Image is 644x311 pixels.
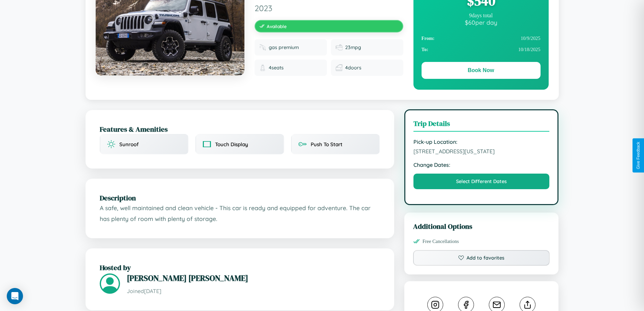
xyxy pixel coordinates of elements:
span: Push To Start [311,141,342,148]
span: 2023 [255,3,403,13]
p: Joined [DATE] [127,286,380,296]
span: Sunroof [119,141,139,148]
span: Available [267,23,287,29]
img: Fuel type [259,44,266,51]
span: 23 mpg [345,44,361,50]
div: 10 / 9 / 2025 [422,33,541,44]
h3: Additional Options [413,221,550,231]
span: Touch Display [215,141,248,148]
div: 9 days total [422,13,541,19]
strong: Change Dates: [413,161,550,168]
button: Book Now [422,62,541,79]
h2: Description [100,193,380,203]
strong: From: [422,36,435,41]
span: Free Cancellations [423,239,459,244]
span: [STREET_ADDRESS][US_STATE] [413,148,550,155]
div: Give Feedback [636,142,641,169]
img: Doors [336,64,342,71]
div: 10 / 18 / 2025 [422,44,541,55]
img: Fuel efficiency [336,44,342,51]
img: Seats [259,64,266,71]
h3: Trip Details [413,118,550,132]
h2: Hosted by [100,263,380,272]
p: A safe, well maintained and clean vehicle - This car is ready and equipped for adventure. The car... [100,203,380,224]
strong: To: [422,47,428,52]
button: Select Different Dates [413,174,550,189]
span: gas premium [269,44,299,50]
strong: Pick-up Location: [413,138,550,145]
span: 4 doors [345,65,361,71]
div: Open Intercom Messenger [7,288,23,304]
span: 4 seats [269,65,284,71]
h2: Features & Amenities [100,124,380,134]
button: Add to favorites [413,250,550,266]
h3: [PERSON_NAME] [PERSON_NAME] [127,272,380,284]
div: $ 60 per day [422,19,541,26]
